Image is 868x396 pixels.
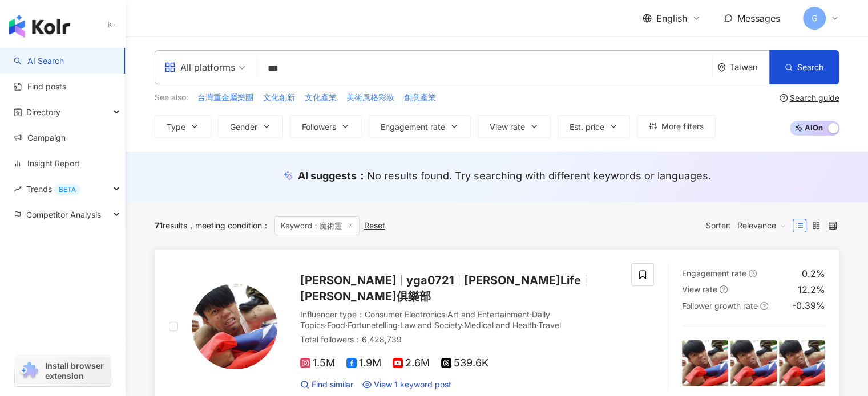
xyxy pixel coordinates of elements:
button: Gender [218,115,283,138]
span: 文化產業 [305,92,337,103]
div: All platforms [164,58,235,76]
span: Art and Entertainment [447,309,530,319]
span: · [462,320,464,330]
div: Sorter: [706,217,793,235]
button: 創意產業 [403,91,437,104]
span: More filters [661,122,704,131]
div: 12.2% [798,283,825,296]
span: meeting condition ： [187,221,270,230]
span: Engagement rate [682,268,746,278]
span: 文化創新 [263,92,295,103]
span: English [656,12,687,25]
span: Find similar [312,379,353,390]
span: Est. price [570,123,604,132]
span: appstore [164,62,176,73]
span: 539.6K [441,357,488,369]
span: Followers [302,123,336,132]
button: Est. price [558,115,630,138]
a: Insight Report [14,158,80,169]
div: results [155,221,187,230]
span: Follower growth rate [682,301,758,311]
img: post-image [730,340,777,386]
div: Taiwan [729,62,769,72]
a: searchAI Search [14,55,64,67]
button: 文化創新 [263,91,296,104]
span: Messages [737,13,780,24]
a: Find similar [300,379,353,390]
span: [PERSON_NAME]俱樂部 [300,289,431,303]
span: Medical and Health [464,320,536,330]
span: Relevance [737,217,786,235]
span: Fortunetelling [348,320,398,330]
span: View 1 keyword post [374,379,451,390]
span: question-circle [760,302,768,310]
span: Trends [26,176,80,202]
span: 1.9M [346,357,381,369]
span: 美術風格彩妝 [346,92,394,103]
span: rise [14,185,22,193]
span: 台灣重金屬樂團 [197,92,253,103]
a: Find posts [14,81,66,92]
span: G [812,12,817,25]
button: 台灣重金屬樂團 [197,91,254,104]
button: Type [155,115,211,138]
span: question-circle [780,94,788,102]
span: Install browser extension [45,361,107,381]
button: 文化產業 [304,91,337,104]
div: Reset [364,221,385,230]
span: · [325,320,327,330]
span: 2.6M [393,357,430,369]
button: Search [769,50,839,84]
span: Keyword：魔術靈 [274,216,360,235]
span: · [345,320,348,330]
span: question-circle [749,270,757,277]
button: Followers [290,115,362,138]
button: Engagement rate [369,115,471,138]
span: Competitor Analysis [26,202,101,227]
img: chrome extension [18,362,40,380]
span: · [398,320,400,330]
img: post-image [682,340,728,386]
div: 0.2% [802,267,825,280]
span: question-circle [720,285,728,293]
a: chrome extensionInstall browser extension [15,356,111,386]
span: Food [327,320,345,330]
div: Total followers ： 6,428,739 [300,334,618,345]
div: BETA [54,184,80,195]
span: · [530,309,532,319]
div: Influencer type ： [300,309,618,331]
img: logo [9,15,70,38]
span: Travel [538,320,561,330]
img: KOL Avatar [192,284,277,369]
span: Engagement rate [381,123,445,132]
a: View 1 keyword post [362,379,451,390]
span: View rate [682,284,717,294]
span: · [536,320,538,330]
span: Search [797,63,823,72]
span: No results found. Try searching with different keywords or languages. [367,170,711,182]
span: Law and Society [400,320,462,330]
span: yga0721 [406,273,454,287]
span: See also: [155,92,188,103]
button: View rate [478,115,551,138]
span: [PERSON_NAME]Life [464,273,581,287]
div: Search guide [790,93,839,103]
span: [PERSON_NAME] [300,273,397,287]
span: environment [717,63,726,72]
div: AI suggests ： [298,169,711,183]
div: -0.39% [792,299,825,312]
span: Consumer Electronics [365,309,445,319]
a: Campaign [14,132,66,144]
span: Gender [230,123,257,132]
span: Daily Topics [300,309,550,330]
button: More filters [637,115,716,138]
span: Type [167,123,185,132]
span: Directory [26,99,60,125]
img: post-image [779,340,825,386]
button: 美術風格彩妝 [346,91,395,104]
span: View rate [490,123,525,132]
span: · [445,309,447,319]
span: 創意產業 [404,92,436,103]
span: 1.5M [300,357,335,369]
span: 71 [155,221,163,230]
